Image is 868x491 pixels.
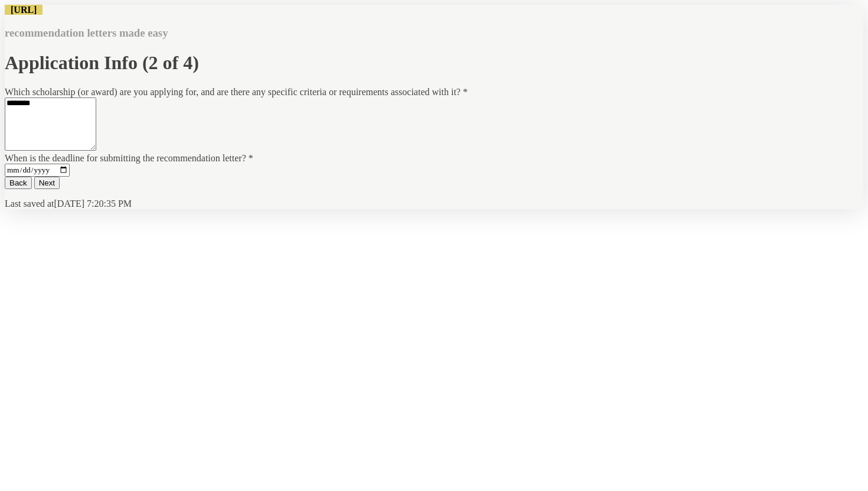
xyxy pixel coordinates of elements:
[5,153,253,163] label: When is the deadline for submitting the recommendation letter?
[5,87,468,97] label: Which scholarship (or award) are you applying for, and are there any specific criteria or require...
[5,27,863,40] h3: recommendation letters made easy
[34,177,60,189] button: Next
[5,52,863,74] h1: Application Info (2 of 4)
[5,177,32,189] button: Back
[5,5,43,15] span: [URL]
[5,199,863,209] p: Last saved at [DATE] 7:20:35 PM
